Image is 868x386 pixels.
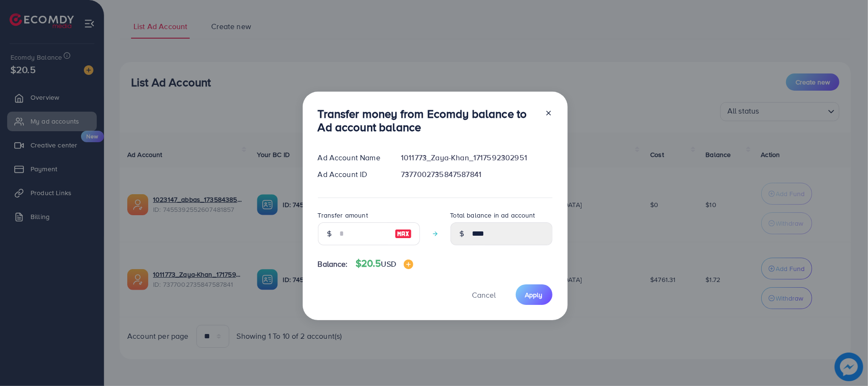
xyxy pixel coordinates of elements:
div: 1011773_Zaya-Khan_1717592302951 [393,152,560,163]
label: Transfer amount [318,210,368,220]
button: Apply [516,284,552,305]
div: 7377002735847587841 [393,169,560,180]
img: image [404,260,413,269]
div: Ad Account ID [310,169,394,180]
div: Ad Account Name [310,152,394,163]
label: Total balance in ad account [450,210,535,220]
button: Cancel [460,284,508,305]
span: Cancel [472,290,496,300]
span: Balance: [318,259,348,270]
img: image [395,228,412,240]
h3: Transfer money from Ecomdy balance to Ad account balance [318,107,537,135]
h4: $20.5 [356,258,413,270]
span: Apply [525,290,543,300]
span: USD [381,259,396,269]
